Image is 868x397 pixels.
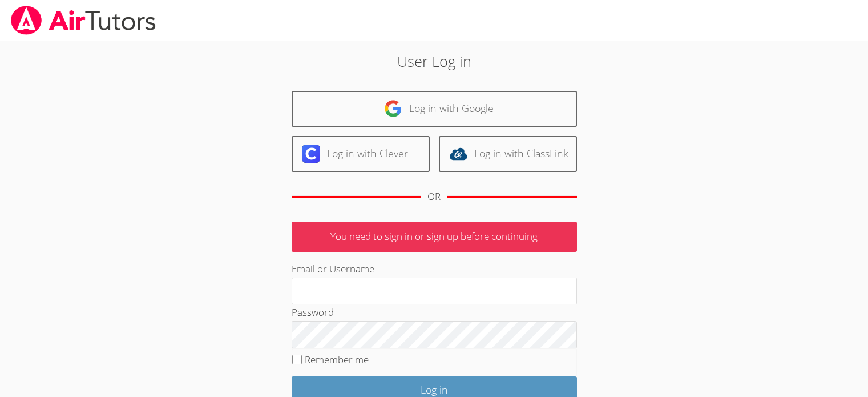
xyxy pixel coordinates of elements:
img: google-logo-50288ca7cdecda66e5e0955fdab243c47b7ad437acaf1139b6f446037453330a.svg [384,99,402,118]
img: classlink-logo-d6bb404cc1216ec64c9a2012d9dc4662098be43eaf13dc465df04b49fa7ab582.svg [449,145,467,163]
div: OR [427,189,441,205]
a: Log in with Google [292,91,577,127]
a: Log in with ClassLink [439,136,577,172]
img: clever-logo-6eab21bc6e7a338710f1a6ff85c0baf02591cd810cc4098c63d3a4b26e2feb20.svg [302,145,320,163]
label: Email or Username [292,262,374,275]
img: airtutors_banner-c4298cdbf04f3fff15de1276eac7730deb9818008684d7c2e4769d2f7ddbe033.png [10,6,157,35]
p: You need to sign in or sign up before continuing [292,222,577,252]
label: Remember me [305,353,369,366]
label: Password [292,306,334,319]
a: Log in with Clever [292,136,430,172]
h2: User Log in [200,50,668,72]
